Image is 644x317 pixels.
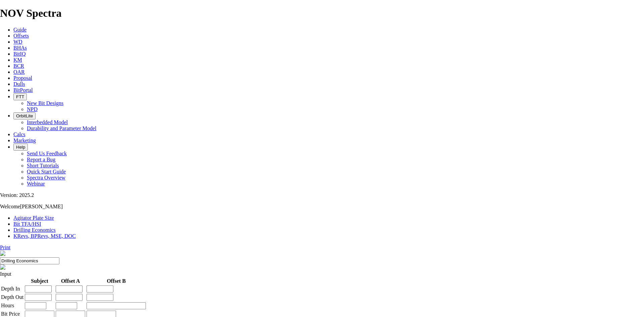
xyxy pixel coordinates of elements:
[27,169,66,174] a: Quick Start Guide
[13,93,27,100] button: FTT
[13,81,25,87] a: Dulls
[13,27,26,33] a: Guide
[13,69,25,75] a: OAR
[13,75,32,81] a: Proposal
[16,94,24,99] span: FTT
[13,221,41,227] a: Bit TFA/HSI
[13,112,36,119] button: OrbitLite
[27,106,38,112] a: NPD
[13,215,54,221] a: Agitator Plate Size
[13,39,22,45] a: WD
[13,63,24,69] a: BCR
[13,233,76,239] a: KRevs, BPRevs, MSE, DOC
[1,302,24,310] td: Hours
[13,51,25,57] a: BitIQ
[27,151,67,156] a: Send Us Feedback
[13,227,56,233] a: Drilling Economics
[27,125,97,131] a: Durability and Parameter Model
[13,144,28,151] button: Help
[13,87,33,93] a: BitPortal
[27,119,68,125] a: Interbedded Model
[27,157,55,162] a: Report a Bug
[20,204,63,209] span: [PERSON_NAME]
[16,113,33,118] span: OrbitLite
[27,100,63,106] a: New Bit Designs
[27,163,59,168] a: Short Tutorials
[13,138,36,143] a: Marketing
[27,175,65,180] a: Spectra Overview
[1,294,24,301] td: Depth Out
[13,57,22,63] a: KM
[24,278,55,284] th: Subject
[1,285,24,293] td: Depth In
[16,145,25,150] span: Help
[13,33,29,39] a: Offsets
[86,278,146,284] th: Offset B
[55,278,86,284] th: Offset A
[27,181,45,187] a: Webinar
[13,131,25,137] a: Calcs
[13,45,27,51] a: BHAs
